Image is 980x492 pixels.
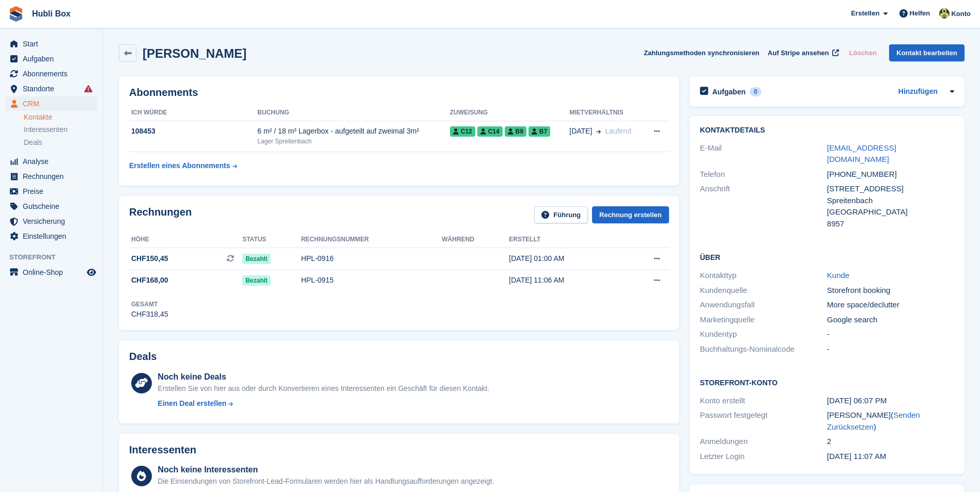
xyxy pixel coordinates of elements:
[528,126,550,137] span: B7
[23,265,85,280] span: Online-Shop
[24,138,42,147] span: Deals
[257,105,449,121] th: Buchung
[23,214,85,228] span: Versicherung
[827,183,954,195] div: [STREET_ADDRESS]
[129,232,242,248] th: Höhe
[700,126,954,135] h2: Kontaktdetails
[242,254,271,264] span: Bezahlt
[242,275,271,286] span: Bezahlt
[158,464,494,476] div: Noch keine Interessenten
[129,160,230,171] div: Erstellen eines Abonnements
[23,154,85,169] span: Analyse
[509,275,624,286] div: [DATE] 11:06 AM
[9,252,103,263] span: Storefront
[700,142,827,166] div: E-Mail
[700,299,827,311] div: Anwendungsfall
[23,67,85,81] span: Abonnements
[5,96,98,111] a: menu
[700,395,827,407] div: Konto erstellt
[301,275,442,286] div: HPL-0915
[450,126,475,137] span: C12
[23,169,85,184] span: Rechnungen
[827,395,954,407] div: [DATE] 06:07 PM
[700,377,954,387] h2: Storefront-Konto
[5,37,98,51] a: menu
[827,329,954,340] div: -
[851,8,879,19] span: Erstellen
[84,85,92,93] i: Es sind Fehler bei der Synchronisierung von Smart-Einträgen aufgetreten
[700,314,827,326] div: Marketingquelle
[827,285,954,297] div: Storefront booking
[700,451,827,463] div: Letzter Login
[131,309,168,320] div: CHF318,45
[242,232,301,248] th: Status
[23,199,85,214] span: Gutscheine
[509,253,624,264] div: [DATE] 01:00 AM
[505,126,526,137] span: B9
[5,214,98,228] a: menu
[129,206,192,223] h2: Rechnungen
[158,371,489,383] div: Noch keine Deals
[5,52,98,66] a: menu
[442,232,509,248] th: Während
[23,184,85,199] span: Preise
[8,6,24,22] img: stora-icon-8386f47178a22dfd0bd8f6a31ec36ba5ce8667c1dd55bd0f319d3a0aa187defe.svg
[129,126,257,137] div: 108453
[5,154,98,169] a: menu
[827,218,954,230] div: 8957
[827,299,954,311] div: More space/declutter
[129,105,257,121] th: ICH WÜRDE
[301,232,442,248] th: Rechnungsnummer
[509,232,624,248] th: Erstellt
[700,285,827,297] div: Kundenquelle
[764,44,841,61] a: Auf Stripe ansehen
[827,206,954,218] div: [GEOGRAPHIC_DATA]
[158,383,489,394] div: Erstellen Sie von hier aus oder durch Konvertieren eines Interessenten ein Geschäft für diesen Ko...
[700,436,827,448] div: Anmeldungen
[827,314,954,326] div: Google search
[700,329,827,340] div: Kundentyp
[700,169,827,181] div: Telefon
[569,105,643,121] th: Mietverhältnis
[569,126,592,137] span: [DATE]
[827,195,954,207] div: Spreitenbach
[644,44,759,61] button: Zahlungsmethoden synchronisieren
[477,126,503,137] span: C14
[24,112,98,122] a: Kontakte
[534,206,588,223] a: Führung
[827,271,849,280] a: Kunde
[129,156,237,175] a: Erstellen eines Abonnements
[827,436,954,448] div: 2
[24,137,98,148] a: Deals
[129,351,157,363] h2: Deals
[131,275,168,286] span: CHF168,00
[827,452,886,461] time: 2025-09-17 09:07:27 UTC
[257,137,449,146] div: Lager Spreitenbach
[827,343,954,355] div: -
[827,409,954,433] div: [PERSON_NAME]
[700,270,827,282] div: Kontakttyp
[131,253,168,264] span: CHF150,45
[827,143,896,164] a: [EMAIL_ADDRESS][DOMAIN_NAME]
[750,87,761,96] div: 0
[450,105,569,121] th: Zuweisung
[23,81,85,96] span: Standorte
[700,252,954,262] h2: Über
[768,48,829,58] span: Auf Stripe ansehen
[5,184,98,199] a: menu
[28,5,75,22] a: Hubli Box
[23,96,85,111] span: CRM
[910,8,930,19] span: Helfen
[129,444,196,456] h2: Interessenten
[301,253,442,264] div: HPL-0916
[5,229,98,243] a: menu
[827,169,954,181] div: [PHONE_NUMBER]
[827,411,920,431] span: ( )
[85,266,98,278] a: Vorschau-Shop
[951,9,971,19] span: Konto
[24,124,98,135] a: Interessenten
[129,87,669,99] h2: Abonnements
[827,411,920,431] a: Senden Zurücksetzen
[5,67,98,81] a: menu
[5,169,98,184] a: menu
